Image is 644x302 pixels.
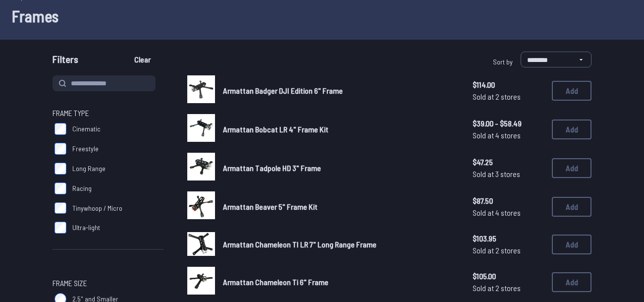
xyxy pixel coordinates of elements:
[72,223,100,233] span: Ultra-light
[54,222,66,234] input: Ultra-light
[223,85,457,97] a: Armattan Badger DJI Edition 6" Frame
[552,272,591,292] button: Add
[72,164,106,174] span: Long Range
[223,240,376,249] span: Armattan Chameleon TI LR 7" Long Range Frame
[473,156,544,168] span: $47.25
[72,183,92,193] span: Racing
[473,79,544,91] span: $114.00
[126,52,159,67] button: Clear
[223,277,328,287] span: Armattan Chameleon Ti 6" Frame
[473,233,544,244] span: $103.95
[473,91,544,103] span: Sold at 2 stores
[187,114,215,142] img: image
[552,158,591,178] button: Add
[493,58,513,66] span: Sort by
[54,182,66,194] input: Racing
[187,153,215,183] a: image
[223,276,457,288] a: Armattan Chameleon Ti 6" Frame
[187,267,215,298] a: image
[223,202,318,211] span: Armattan Beaver 5" Frame Kit
[53,277,87,289] span: Frame Size
[473,129,544,141] span: Sold at 4 stores
[187,232,215,256] img: image
[223,162,457,174] a: Armattan Tadpole HD 3" Frame
[187,230,215,259] a: image
[12,4,632,28] h1: Frames
[187,153,215,181] img: image
[473,270,544,282] span: $105.00
[223,201,457,213] a: Armattan Beaver 5" Frame Kit
[187,267,215,295] img: image
[53,52,78,71] span: Filters
[473,195,544,207] span: $87.50
[187,191,215,219] img: image
[54,123,66,135] input: Cinematic
[187,75,215,106] a: image
[552,120,591,139] button: Add
[552,197,591,217] button: Add
[552,235,591,254] button: Add
[473,282,544,294] span: Sold at 2 stores
[54,143,66,155] input: Freestyle
[223,163,321,173] span: Armattan Tadpole HD 3" Frame
[552,81,591,101] button: Add
[473,168,544,180] span: Sold at 3 stores
[223,123,457,135] a: Armattan Bobcat LR 4" Frame Kit
[187,75,215,103] img: image
[72,144,99,154] span: Freestyle
[53,107,89,119] span: Frame Type
[223,239,457,250] a: Armattan Chameleon TI LR 7" Long Range Frame
[521,52,591,67] select: Sort by
[473,244,544,256] span: Sold at 2 stores
[187,114,215,145] a: image
[72,124,101,134] span: Cinematic
[223,86,343,95] span: Armattan Badger DJI Edition 6" Frame
[72,203,122,213] span: Tinywhoop / Micro
[54,163,66,175] input: Long Range
[54,202,66,214] input: Tinywhoop / Micro
[473,207,544,219] span: Sold at 4 stores
[473,118,544,129] span: $39.00 - $58.49
[223,124,328,134] span: Armattan Bobcat LR 4" Frame Kit
[187,191,215,222] a: image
